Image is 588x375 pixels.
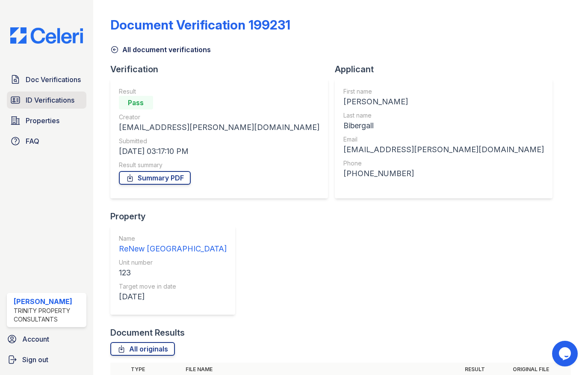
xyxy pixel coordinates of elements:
[119,243,227,255] div: ReNew [GEOGRAPHIC_DATA]
[7,112,86,129] a: Properties
[119,267,227,279] div: 123
[343,159,544,168] div: Phone
[26,74,81,85] span: Doc Verifications
[22,334,49,344] span: Account
[119,234,227,243] div: Name
[343,135,544,144] div: Email
[343,168,544,180] div: [PHONE_NUMBER]
[119,121,319,133] div: [EMAIL_ADDRESS][PERSON_NAME][DOMAIN_NAME]
[3,27,90,44] img: CE_Logo_Blue-a8612792a0a2168367f1c8372b55b34899dd931a85d93a1a3d3e32e68fde9ad4.png
[119,161,319,169] div: Result summary
[119,87,319,96] div: Result
[343,144,544,156] div: [EMAIL_ADDRESS][PERSON_NAME][DOMAIN_NAME]
[343,120,544,132] div: Bibergall
[110,342,175,356] a: All originals
[3,351,90,368] a: Sign out
[110,327,185,339] div: Document Results
[119,113,319,121] div: Creator
[110,44,211,55] a: All document verifications
[14,307,83,324] div: Trinity Property Consultants
[14,296,83,307] div: [PERSON_NAME]
[7,71,86,88] a: Doc Verifications
[3,331,90,348] a: Account
[119,258,227,267] div: Unit number
[119,137,319,145] div: Submitted
[110,63,335,75] div: Verification
[343,87,544,96] div: First name
[26,115,59,126] span: Properties
[26,95,74,105] span: ID Verifications
[335,63,559,75] div: Applicant
[26,136,39,146] span: FAQ
[119,171,191,185] a: Summary PDF
[7,92,86,109] a: ID Verifications
[110,210,242,222] div: Property
[119,282,227,291] div: Target move in date
[119,96,153,109] div: Pass
[343,96,544,108] div: [PERSON_NAME]
[119,291,227,303] div: [DATE]
[7,133,86,150] a: FAQ
[119,234,227,255] a: Name ReNew [GEOGRAPHIC_DATA]
[119,145,319,157] div: [DATE] 03:17:10 PM
[22,354,48,365] span: Sign out
[110,17,290,32] div: Document Verification 199231
[343,111,544,120] div: Last name
[552,341,579,366] iframe: chat widget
